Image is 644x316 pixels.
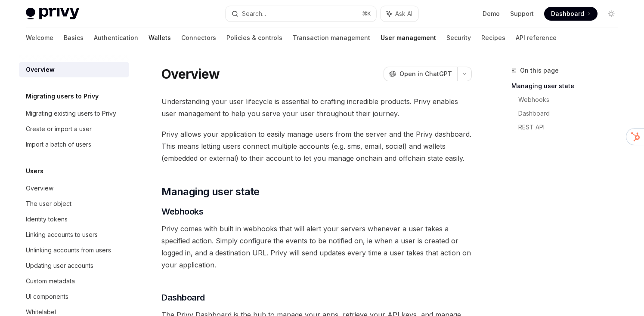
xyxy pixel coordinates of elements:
[149,28,171,48] a: Wallets
[384,67,457,81] button: Open in ChatGPT
[19,212,129,227] a: Identity tokens
[26,166,43,176] h5: Users
[26,91,99,101] h5: Migrating users to Privy
[481,28,505,48] a: Recipes
[19,121,129,137] a: Create or import a user
[26,28,53,48] a: Welcome
[551,9,584,18] span: Dashboard
[516,28,557,48] a: API reference
[26,64,55,75] div: Overview
[381,28,436,48] a: User management
[19,62,129,77] a: Overview
[518,93,625,107] a: Webhooks
[19,289,129,304] a: UI components
[94,28,138,48] a: Authentication
[26,124,92,134] div: Create or import a user
[19,273,129,289] a: Custom metadata
[26,230,98,240] div: Linking accounts to users
[161,95,472,120] span: Understanding your user lifecycle is essential to crafting incredible products. Privy enables use...
[26,261,93,271] div: Updating user accounts
[518,120,625,134] a: REST API
[26,276,75,286] div: Custom metadata
[446,28,471,48] a: Security
[26,108,116,119] div: Migrating existing users to Privy
[399,70,452,78] span: Open in ChatGPT
[161,291,205,304] span: Dashboard
[19,137,129,152] a: Import a batch of users
[26,199,71,209] div: The user object
[520,65,559,76] span: On this page
[161,66,220,82] h1: Overview
[26,214,68,224] div: Identity tokens
[161,206,203,218] span: Webhooks
[226,6,376,21] button: Search...⌘K
[26,139,91,150] div: Import a batch of users
[64,28,84,48] a: Basics
[161,185,260,199] span: Managing user state
[26,291,68,302] div: UI components
[26,245,111,255] div: Unlinking accounts from users
[511,79,625,93] a: Managing user state
[26,8,79,20] img: light logo
[19,242,129,258] a: Unlinking accounts from users
[395,9,412,18] span: Ask AI
[226,28,282,48] a: Policies & controls
[19,106,129,121] a: Migrating existing users to Privy
[510,9,534,18] a: Support
[381,6,418,21] button: Ask AI
[161,128,472,164] span: Privy allows your application to easily manage users from the server and the Privy dashboard. Thi...
[26,183,53,193] div: Overview
[483,9,500,18] a: Demo
[604,7,618,21] button: Toggle dark mode
[181,28,216,48] a: Connectors
[544,7,598,21] a: Dashboard
[362,10,371,17] span: ⌘ K
[518,107,625,120] a: Dashboard
[161,223,472,271] span: Privy comes with built in webhooks that will alert your servers whenever a user takes a specified...
[242,9,266,19] div: Search...
[19,181,129,196] a: Overview
[19,258,129,273] a: Updating user accounts
[19,227,129,242] a: Linking accounts to users
[19,196,129,212] a: The user object
[293,28,370,48] a: Transaction management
